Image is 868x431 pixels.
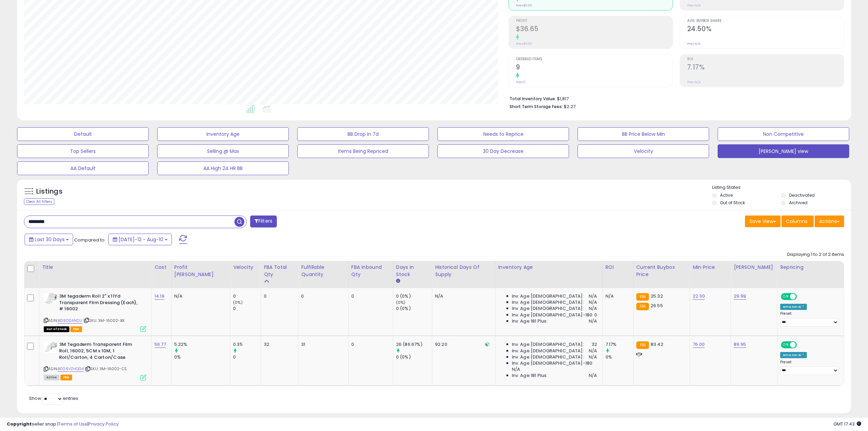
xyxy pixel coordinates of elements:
[154,293,164,300] a: 14.19
[154,341,166,348] a: 56.77
[396,300,406,305] small: (0%)
[512,366,520,373] span: N/A
[44,326,69,332] span: All listings that are currently out of stock and unavailable for purchase on Amazon
[437,144,569,158] button: 30 Day Decrease
[787,251,844,258] div: Displaying 1 to 2 of 2 items
[687,19,844,23] span: Avg. Buybox Share
[516,57,673,61] span: Ordered Items
[301,293,343,299] div: 0
[17,161,149,175] button: AA Default
[512,299,584,305] span: Inv. Age [DEMOGRAPHIC_DATA]:
[44,375,59,380] span: All listings currently available for purchase on Amazon
[74,237,106,243] span: Compared to:
[233,264,258,271] div: Velocity
[510,96,556,102] b: Total Inventory Value:
[512,293,584,299] span: Inv. Age [DEMOGRAPHIC_DATA]:
[58,318,82,324] a: B01EO0ANDU
[396,264,429,278] div: Days In Stock
[687,63,844,73] h2: 7.17%
[44,341,146,379] div: ASIN:
[301,264,345,278] div: Fulfillable Quantity
[7,421,32,427] strong: Copyright
[516,19,673,23] span: Profit
[58,366,84,372] a: B006VZHQG4
[396,278,400,284] small: Days In Stock.
[512,305,584,312] span: Inv. Age [DEMOGRAPHIC_DATA]:
[786,218,808,225] span: Columns
[119,236,163,243] span: [DATE]-12 - Aug-10
[780,311,839,327] div: Preset:
[351,341,388,348] div: 0
[60,375,72,380] span: FBA
[435,293,490,299] div: N/A
[734,293,746,300] a: 29.99
[351,264,390,278] div: FBA inbound Qty
[651,302,663,309] span: 26.55
[233,354,261,360] div: 0
[594,312,597,318] span: 0
[516,25,673,34] h2: $36.65
[25,234,73,245] button: Last 30 Days
[687,57,844,61] span: ROI
[589,305,597,312] span: N/A
[780,352,807,358] div: Amazon AI *
[233,300,243,305] small: (0%)
[35,236,65,243] span: Last 30 Days
[512,360,594,366] span: Inv. Age [DEMOGRAPHIC_DATA]-180:
[833,421,861,427] span: 2025-09-11 17:43 GMT
[250,215,277,227] button: Filters
[510,104,563,109] b: Short Term Storage Fees:
[297,127,429,141] button: BB Drop in 7d
[589,293,597,299] span: N/A
[396,305,432,312] div: 0 (0%)
[796,342,807,348] span: OFF
[44,341,57,353] img: 31l7bXSE57L._SL40_.jpg
[516,63,673,73] h2: 9
[512,348,584,354] span: Inv. Age [DEMOGRAPHIC_DATA]:
[17,144,149,158] button: Top Sellers
[154,264,168,271] div: Cost
[512,318,548,324] span: Inv. Age 181 Plus:
[606,293,628,299] div: N/A
[782,294,790,300] span: ON
[396,293,432,299] div: 0 (0%)
[301,341,343,348] div: 31
[578,144,709,158] button: Velocity
[233,293,261,299] div: 0
[83,318,124,323] span: | SKU: 3M-16002-BX
[85,366,127,371] span: | SKU: 3M-16002-CS
[498,264,600,271] div: Inventory Age
[437,127,569,141] button: Needs to Reprice
[745,215,781,227] button: Save View
[89,421,119,427] a: Privacy Policy
[157,144,289,158] button: Selling @ Max
[70,326,82,332] span: FBA
[651,293,663,299] span: 25.32
[24,198,54,205] div: Clear All Filters
[44,293,146,331] div: ASIN:
[693,293,705,300] a: 22.00
[687,3,701,8] small: Prev: N/A
[636,303,649,310] small: FBA
[7,421,119,428] div: seller snap | |
[516,3,532,8] small: Prev: $0.00
[780,304,807,310] div: Amazon AI *
[693,341,705,348] a: 76.00
[233,341,261,348] div: 0.35
[789,192,815,198] label: Deactivated
[264,293,293,299] div: 0
[789,200,808,206] label: Archived
[687,25,844,34] h2: 24.50%
[174,354,230,360] div: 0%
[512,354,584,360] span: Inv. Age [DEMOGRAPHIC_DATA]:
[815,215,844,227] button: Actions
[780,264,841,271] div: Repricing
[720,200,745,206] label: Out of Stock
[589,373,597,379] span: N/A
[589,354,597,360] span: N/A
[606,354,633,360] div: 0%
[516,42,532,46] small: Prev: $0.00
[435,264,492,278] div: Historical Days Of Supply
[796,294,807,300] span: OFF
[264,264,295,278] div: FBA Total Qty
